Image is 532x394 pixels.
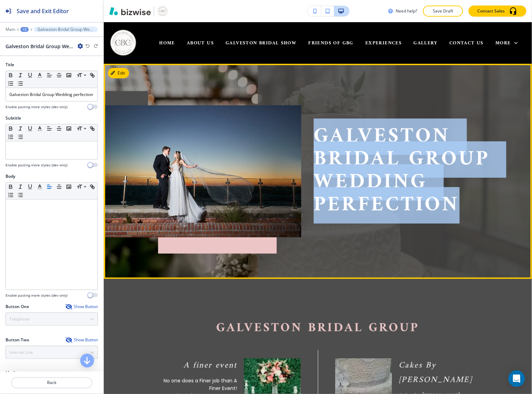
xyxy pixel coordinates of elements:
h2: Body [6,173,15,180]
span: EXPERIENCES [365,39,402,47]
div: More [495,39,518,47]
h2: Subtitle [6,115,21,121]
p: Contact Sales [478,8,505,14]
span: GALVESTON BRIDAL SHOW [226,39,296,47]
span: FRIENDS OF GBG [309,39,354,47]
span: HOME [159,39,175,47]
span: CONTACT US [449,39,484,47]
button: Show Button [65,337,98,343]
img: Bizwise Logo [109,7,151,15]
img: Galveston Bridal Group [109,28,138,57]
p: Galveston Bridal Group Wedding perfection [37,27,94,32]
p: A finer event [153,358,237,373]
p: Galveston Bridal Group Wedding perfection [9,91,94,98]
p: Galveston Bridal Group Wedding perfection [314,125,511,217]
img: Your Logo [157,6,168,17]
h2: Title [6,62,14,68]
h3: Need help? [396,8,418,14]
button: Save Draft [423,6,463,17]
span: ABOUT US [187,39,214,47]
h2: Button Two [6,337,29,343]
h4: Enable pasting more styles (dev only) [6,104,67,110]
button: Main [6,27,15,32]
p: Cakes By [PERSON_NAME] [399,358,484,387]
p: Back [12,380,92,386]
h2: Save and Exit Editor [17,7,69,15]
button: Back [11,377,92,388]
button: Galveston Bridal Group Wedding perfection [34,27,98,32]
p: No one does a Finer job than A Finer Event! [153,377,237,393]
button: Show Button [65,304,98,309]
span: GALLERY [414,39,438,47]
p: Save Draft [432,8,454,14]
button: Edit [108,68,129,78]
h2: Media [6,370,98,376]
h2: Galveston Bridal Group Wedding perfection [6,43,75,50]
img: cc3ef394925dcf1d1839904563c9ca16.webp [104,105,301,237]
button: +2 [20,27,29,32]
h4: Enable pasting more styles (dev only) [6,163,67,168]
button: Contact Sales [469,6,526,17]
h4: Enable pasting more styles (dev only) [6,293,67,298]
span: More [495,39,511,47]
h2: Button One [6,304,29,310]
span: Galveston Bridal Group [216,317,420,339]
div: Open Intercom Messenger [508,370,525,387]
